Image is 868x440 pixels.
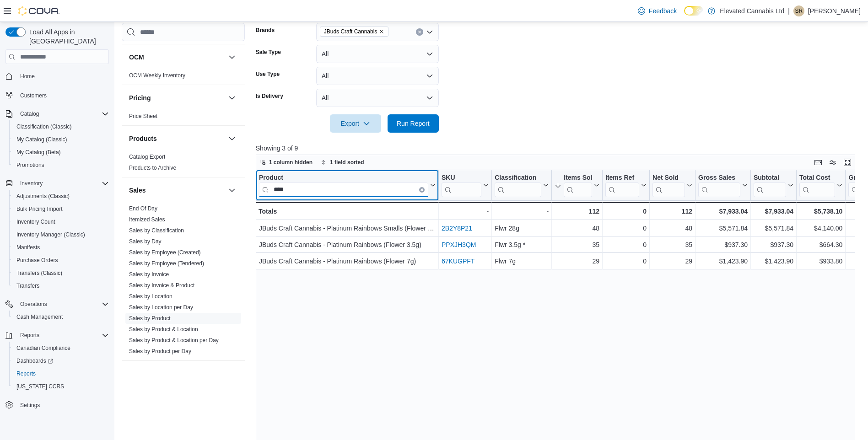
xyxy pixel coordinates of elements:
div: 0 [605,239,647,250]
span: Cash Management [13,311,109,322]
span: Transfers [16,282,39,290]
span: JBuds Craft Cannabis [324,27,377,36]
div: Items Sold [564,174,592,197]
span: Home [20,73,35,80]
span: Classification (Classic) [13,121,109,132]
a: Bulk Pricing Import [13,204,66,215]
button: SKU [442,174,489,197]
span: Price Sheet [129,113,157,120]
a: My Catalog (Classic) [13,134,71,145]
button: Bulk Pricing Import [9,203,113,215]
div: Gross Sales [698,174,740,182]
div: Classification [495,174,541,182]
span: Dark Mode [684,16,685,16]
span: Manifests [16,244,40,251]
span: Dashboards [13,355,109,366]
button: Net Sold [652,174,692,197]
div: 0 [605,256,647,267]
span: Bulk Pricing Import [16,205,63,213]
div: Total Cost [799,174,835,182]
span: Catalog [16,108,109,119]
div: Subtotal [754,174,786,197]
span: Dashboards [16,357,53,365]
label: Use Type [256,70,280,78]
p: | [788,5,790,16]
span: Bulk Pricing Import [13,204,109,215]
a: [US_STATE] CCRS [13,381,68,392]
span: Reports [16,370,36,377]
button: Reports [2,329,113,342]
h3: Pricing [129,93,151,102]
button: Catalog [16,108,43,119]
button: Reports [9,367,113,380]
div: Product [259,174,428,197]
button: Inventory Manager (Classic) [9,228,113,241]
button: Display options [827,157,838,168]
a: Manifests [13,242,43,253]
span: Classification (Classic) [16,123,72,130]
div: Items Ref [605,174,639,182]
div: Pricing [122,111,245,125]
span: Catalog Export [129,153,165,161]
div: Totals [259,206,436,217]
div: $937.30 [698,239,748,250]
span: Inventory [20,180,43,187]
h3: Products [129,134,157,143]
span: Catalog [20,110,39,118]
button: Products [226,133,237,144]
span: Transfers [13,280,109,291]
span: Run Report [397,119,430,128]
button: Classification [495,174,549,197]
span: SR [795,5,803,16]
span: Sales by Location per Day [129,304,193,311]
span: Sales by Classification [129,227,184,234]
button: Clear input [416,28,423,36]
div: Items Sold [564,174,592,182]
div: JBuds Craft Cannabis - Platinum Rainbows (Flower 3.5g) [259,239,436,250]
button: Items Sold [555,174,599,197]
p: Elevated Cannabis Ltd [720,5,784,16]
button: Transfers (Classic) [9,267,113,279]
div: 35 [555,239,599,250]
a: Sales by Product & Location per Day [129,337,219,343]
div: $937.30 [754,239,793,250]
a: Customers [16,90,50,101]
div: 29 [652,256,692,267]
div: Product [259,174,428,182]
a: Sales by Invoice & Product [129,282,194,289]
p: Showing 3 of 9 [256,144,862,153]
a: Sales by Employee (Created) [129,249,201,256]
button: ProductClear input [259,174,436,197]
span: Purchase Orders [16,257,58,264]
button: Products [129,134,225,143]
div: Total Cost [799,174,835,197]
button: Inventory Count [9,215,113,228]
button: Sales [129,186,225,195]
div: OCM [122,70,245,85]
button: Sales [226,185,237,196]
span: Export [335,114,376,133]
button: Export [330,114,381,133]
span: Promotions [16,161,44,169]
button: OCM [129,53,225,62]
a: Inventory Count [13,216,59,227]
a: Dashboards [9,354,113,367]
a: Sales by Classification [129,227,184,234]
span: [US_STATE] CCRS [16,383,64,390]
span: My Catalog (Classic) [13,134,109,145]
h3: Sales [129,186,146,195]
a: Cash Management [13,311,66,322]
span: 1 field sorted [330,159,364,166]
span: Purchase Orders [13,255,109,266]
button: Pricing [129,93,225,102]
span: My Catalog (Beta) [13,147,109,158]
span: Inventory [16,178,109,189]
a: OCM Weekly Inventory [129,72,185,79]
a: 67KUGPFT [442,258,474,265]
span: Adjustments (Classic) [16,193,70,200]
button: 1 field sorted [317,157,368,168]
a: Feedback [634,2,680,20]
div: $5,738.10 [799,206,842,217]
div: $664.30 [799,239,842,250]
span: Sales by Product & Location per Day [129,337,219,344]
